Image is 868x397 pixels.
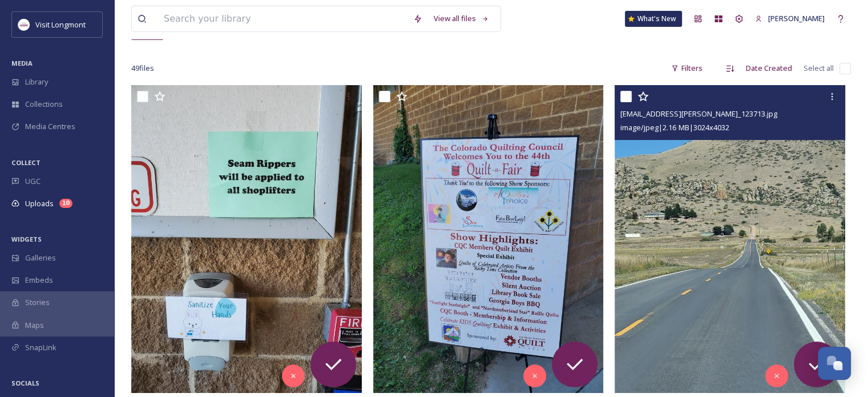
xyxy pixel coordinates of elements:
[740,57,798,79] div: Date Created
[11,235,42,243] span: WIDGETS
[25,342,56,353] span: SnapLink
[25,176,41,187] span: UGC
[818,347,851,380] button: Open Chat
[768,13,825,23] span: [PERSON_NAME]
[25,275,53,286] span: Embeds
[11,59,33,67] span: MEDIA
[35,19,86,30] span: Visit Longmont
[665,57,708,79] div: Filters
[373,85,604,392] img: ext_1759091596.125087_gabe@knezek.net-20250927_111402.jpg
[749,7,830,30] a: [PERSON_NAME]
[25,77,48,87] span: Library
[131,85,362,392] img: ext_1759091596.352673_gabe@knezek.net-20250927_111635.jpg
[804,63,834,74] span: Select all
[25,252,56,263] span: Galleries
[625,11,682,27] a: What's New
[615,85,845,392] img: ext_1759091595.90412_gabe@knezek.net-20250927_123713.jpg
[59,199,72,208] div: 10
[131,63,154,74] span: 49 file s
[25,99,63,110] span: Collections
[25,198,54,209] span: Uploads
[25,297,50,308] span: Stories
[11,379,39,387] span: SOCIALS
[11,158,41,167] span: COLLECT
[18,19,30,30] img: longmont.jpg
[620,122,729,133] span: image/jpeg | 2.16 MB | 3024 x 4032
[428,7,495,30] a: View all files
[620,109,777,119] span: [EMAIL_ADDRESS][PERSON_NAME]_123713.jpg
[25,121,75,132] span: Media Centres
[25,320,44,331] span: Maps
[158,6,407,31] input: Search your library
